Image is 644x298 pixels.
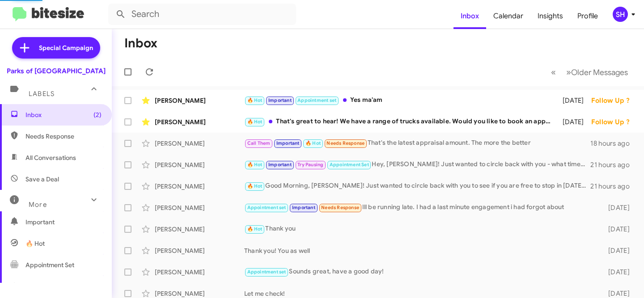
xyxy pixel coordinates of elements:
[546,63,561,81] button: Previous
[297,97,336,103] span: Appointment set
[556,118,591,126] div: [DATE]
[613,7,628,22] div: SH
[591,96,637,105] div: Follow Up ?
[108,4,296,25] input: Search
[155,289,244,298] div: [PERSON_NAME]
[155,225,244,234] div: [PERSON_NAME]
[25,239,45,248] span: 🔥 Hot
[605,7,634,22] button: SH
[561,63,633,81] button: Next
[29,90,55,98] span: Labels
[590,182,637,191] div: 21 hours ago
[590,139,637,148] div: 18 hours ago
[155,118,244,126] div: [PERSON_NAME]
[551,67,556,78] span: «
[29,201,47,209] span: More
[276,140,300,146] span: Important
[155,182,244,191] div: [PERSON_NAME]
[598,268,637,277] div: [DATE]
[25,153,76,162] span: All Conversations
[155,203,244,212] div: [PERSON_NAME]
[244,202,598,213] div: Ill be running late. I had a last minute engagement i had forgot about
[247,226,263,232] span: 🔥 Hot
[244,138,590,148] div: That's the latest appraisal amount. The more the better
[244,246,598,255] div: Thank you! You as well
[247,183,263,189] span: 🔥 Hot
[25,110,102,119] span: Inbox
[7,67,106,76] div: Parks of [GEOGRAPHIC_DATA]
[268,162,292,168] span: Important
[591,118,637,126] div: Follow Up ?
[247,119,263,125] span: 🔥 Hot
[556,96,591,105] div: [DATE]
[247,205,286,210] span: Appointment set
[598,289,637,298] div: [DATE]
[247,140,271,146] span: Call Them
[155,160,244,169] div: [PERSON_NAME]
[244,95,556,105] div: Yes ma'am
[25,132,102,141] span: Needs Response
[453,3,486,29] a: Inbox
[247,269,286,275] span: Appointment set
[326,140,364,146] span: Needs Response
[486,3,530,29] a: Calendar
[124,36,157,50] h1: Inbox
[247,97,263,103] span: 🔥 Hot
[247,162,263,168] span: 🔥 Hot
[268,97,292,103] span: Important
[305,140,321,146] span: 🔥 Hot
[571,67,628,77] span: Older Messages
[598,203,637,212] div: [DATE]
[566,67,571,78] span: »
[590,160,637,169] div: 21 hours ago
[39,43,93,52] span: Special Campaign
[292,205,315,210] span: Important
[244,117,556,127] div: That's great to hear! We have a range of trucks available. Would you like to book an appointment ...
[244,289,598,298] div: Let me check!
[155,96,244,105] div: [PERSON_NAME]
[598,246,637,255] div: [DATE]
[546,63,633,81] nav: Page navigation example
[25,175,59,184] span: Save a Deal
[321,205,359,210] span: Needs Response
[530,3,570,29] a: Insights
[244,224,598,234] div: Thank you
[25,218,102,227] span: Important
[330,162,369,168] span: Appointment Set
[244,181,590,191] div: Good Morning, [PERSON_NAME]! Just wanted to circle back with you to see if you are free to stop i...
[25,260,74,269] span: Appointment Set
[93,110,102,119] span: (2)
[155,246,244,255] div: [PERSON_NAME]
[244,159,590,170] div: Hey, [PERSON_NAME]! Just wanted to circle back with you - what time best works for you to stop in...
[297,162,323,168] span: Try Pausing
[155,139,244,148] div: [PERSON_NAME]
[155,268,244,277] div: [PERSON_NAME]
[12,37,100,59] a: Special Campaign
[570,3,605,29] a: Profile
[244,267,598,277] div: Sounds great, have a good day!
[598,225,637,234] div: [DATE]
